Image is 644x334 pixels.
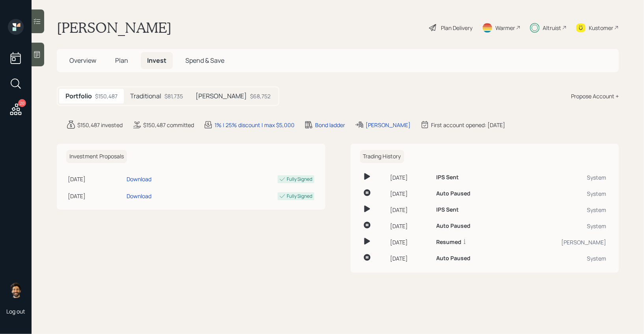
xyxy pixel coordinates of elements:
div: System [514,173,606,182]
div: Download [127,192,151,200]
div: 1% | 25% discount | max $5,000 [215,121,295,129]
div: [DATE] [390,238,430,246]
div: Fully Signed [287,176,313,183]
div: [DATE] [390,222,430,230]
div: System [514,222,606,230]
h5: [PERSON_NAME] [196,92,247,100]
span: Spend & Save [185,56,224,65]
div: Propose Account + [571,92,619,100]
div: [DATE] [68,175,123,183]
div: $150,487 committed [143,121,194,129]
div: Plan Delivery [441,24,472,32]
div: Kustomer [589,24,613,32]
div: $81,735 [164,92,183,100]
h5: Traditional [130,92,161,100]
div: [DATE] [390,173,430,182]
span: Invest [147,56,166,65]
div: [DATE] [390,254,430,263]
div: [DATE] [390,206,430,214]
div: [PERSON_NAME] [366,121,411,129]
div: 20 [18,99,26,107]
div: Download [127,175,151,183]
h6: Auto Paused [436,223,470,229]
h6: Auto Paused [436,255,470,262]
h6: IPS Sent [436,174,459,181]
h6: IPS Sent [436,206,459,213]
div: System [514,206,606,214]
h6: Trading History [360,150,404,163]
h5: Portfolio [65,92,92,100]
div: Bond ladder [315,121,345,129]
div: $68,752 [250,92,271,100]
h6: Auto Paused [436,190,470,197]
div: Altruist [543,24,561,32]
div: Log out [6,308,25,315]
div: [DATE] [68,192,123,200]
div: $150,487 invested [77,121,123,129]
div: Fully Signed [287,193,313,200]
div: System [514,254,606,263]
span: Plan [115,56,128,65]
img: eric-schwartz-headshot.png [8,282,24,298]
span: Overview [69,56,96,65]
h6: Investment Proposals [66,150,127,163]
div: [PERSON_NAME] [514,238,606,246]
h1: [PERSON_NAME] [57,19,172,36]
div: System [514,190,606,198]
div: First account opened: [DATE] [431,121,505,129]
div: $150,487 [95,92,118,100]
h6: Resumed [436,239,461,246]
div: Warmer [495,24,515,32]
div: [DATE] [390,190,430,198]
